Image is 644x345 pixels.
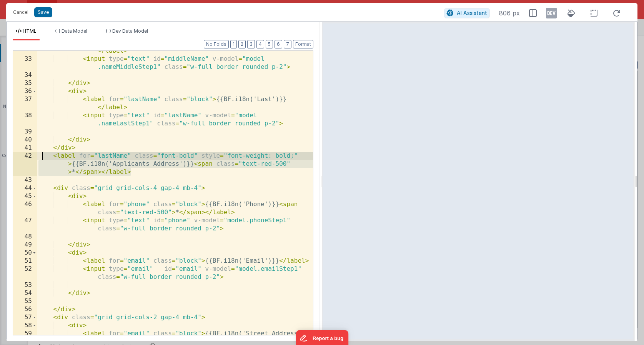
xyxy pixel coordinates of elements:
div: 55 [13,297,37,305]
div: 50 [13,249,37,257]
div: 46 [13,200,37,217]
div: 48 [13,233,37,241]
div: 54 [13,289,37,297]
div: 47 [13,217,37,233]
div: 51 [13,257,37,265]
div: 40 [13,136,37,144]
span: AI Assistant [457,10,487,16]
button: 1 [230,40,237,48]
div: 36 [13,87,37,95]
div: 43 [13,176,37,184]
div: 39 [13,128,37,136]
span: HTML [23,28,37,34]
button: 2 [238,40,246,48]
span: Dev Data Model [112,28,148,34]
div: 53 [13,281,37,289]
div: 33 [13,55,37,71]
div: 44 [13,184,37,192]
div: 38 [13,112,37,128]
div: 56 [13,305,37,313]
div: 34 [13,71,37,79]
span: Data Model [62,28,87,34]
div: 35 [13,79,37,87]
div: 49 [13,241,37,249]
div: 42 [13,152,37,176]
button: Save [34,7,52,17]
div: 37 [13,95,37,112]
button: 4 [256,40,264,48]
button: No Folds [204,40,229,48]
button: 6 [275,40,282,48]
button: 5 [266,40,273,48]
button: Format [293,40,313,48]
button: Cancel [9,7,32,18]
button: 7 [284,40,291,48]
div: 52 [13,265,37,281]
div: 58 [13,322,37,330]
div: 41 [13,144,37,152]
div: 57 [13,313,37,322]
button: 3 [247,40,255,48]
div: 45 [13,192,37,200]
button: AI Assistant [444,8,490,18]
span: 806 px [499,8,520,18]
